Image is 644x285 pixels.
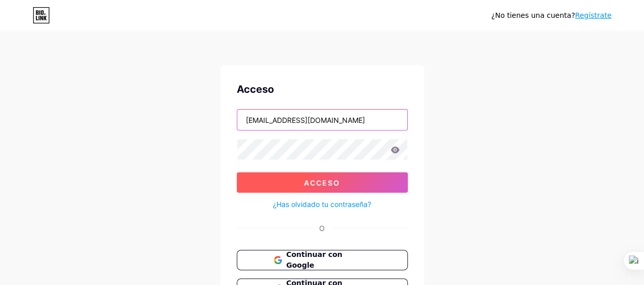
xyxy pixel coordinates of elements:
a: Regístrate [575,11,611,19]
font: ¿No tienes una cuenta? [491,11,575,19]
font: Acceso [237,83,274,95]
a: ¿Has olvidado tu contraseña? [273,199,371,210]
button: Continuar con Google [237,250,408,270]
font: O [319,224,325,232]
font: Acceso [304,178,340,187]
button: Acceso [237,172,408,193]
font: Continuar con Google [286,250,342,269]
input: Nombre de usuario [237,110,407,130]
font: ¿Has olvidado tu contraseña? [273,200,371,209]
